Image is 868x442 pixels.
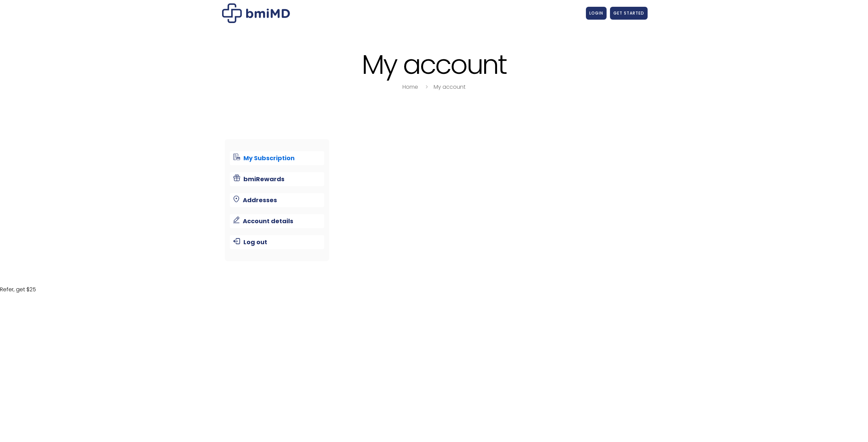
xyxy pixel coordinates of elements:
[230,214,324,228] a: Account details
[222,3,290,23] img: My account
[402,83,418,91] a: Home
[230,151,324,165] a: My Subscription
[230,172,324,186] a: bmiRewards
[589,10,603,16] span: LOGIN
[423,83,430,91] i: breadcrumbs separator
[613,10,644,16] span: GET STARTED
[230,235,324,249] a: Log out
[610,7,648,20] a: GET STARTED
[586,7,607,20] a: LOGIN
[434,83,466,91] a: My account
[220,50,648,79] h1: My account
[225,139,330,261] nav: Account pages
[230,193,324,207] a: Addresses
